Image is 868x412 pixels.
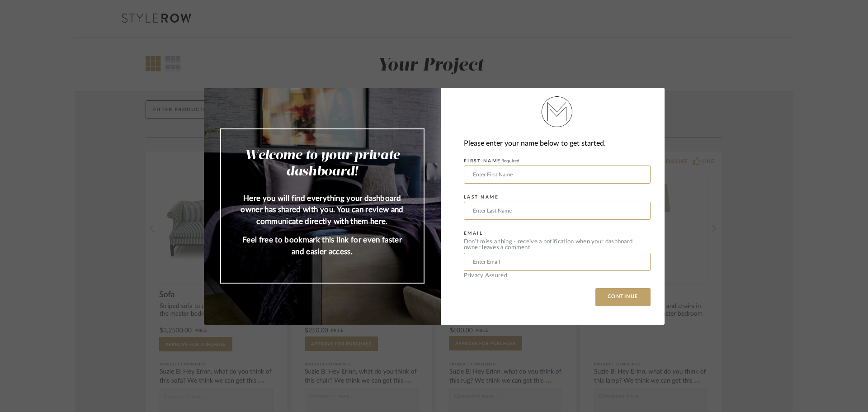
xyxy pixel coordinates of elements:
[464,137,651,150] div: Please enter your name below to get started.
[464,253,651,271] input: Enter Email
[239,193,406,227] p: Here you will find everything your dashboard owner has shared with you. You can review and commun...
[239,234,406,257] p: Feel free to bookmark this link for even faster and easier access.
[464,194,499,200] label: LAST NAME
[464,202,651,220] input: Enter Last Name
[595,288,651,306] button: CONTINUE
[464,239,651,251] div: Don’t miss a thing - receive a notification when your dashboard owner leaves a comment.
[464,158,519,164] label: FIRST NAME
[239,147,406,180] h2: Welcome to your private dashboard!
[464,231,483,236] label: EMAIL
[464,273,651,279] div: Privacy Assured
[501,159,519,163] span: Required
[464,166,651,184] input: Enter First Name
